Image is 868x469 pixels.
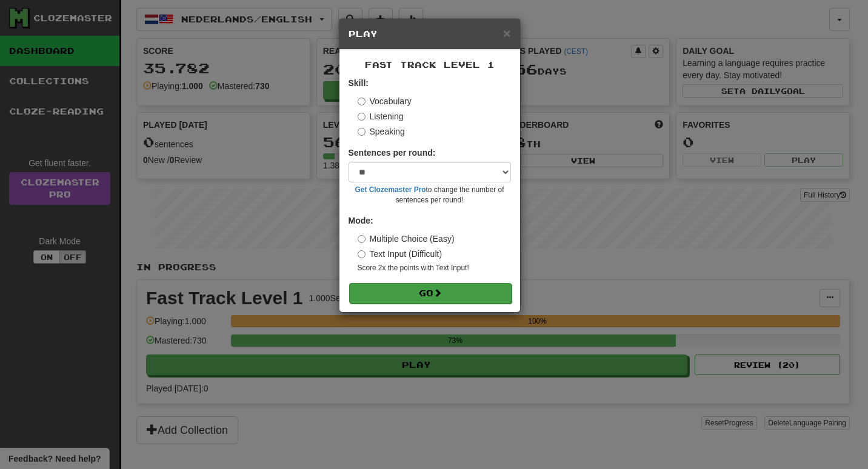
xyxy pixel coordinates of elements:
span: Fast Track Level 1 [365,59,495,70]
strong: Mode: [349,216,373,225]
button: Go [349,283,512,304]
small: to change the number of sentences per round! [349,185,511,205]
label: Speaking [358,125,405,138]
input: Listening [358,113,366,121]
input: Text Input (Difficult) [358,250,366,258]
label: Vocabulary [358,95,412,107]
input: Vocabulary [358,98,366,105]
input: Multiple Choice (Easy) [358,235,366,243]
a: Get Clozemaster Pro [355,185,426,194]
label: Listening [358,110,404,122]
span: × [503,26,510,40]
h5: Play [349,28,511,40]
input: Speaking [358,128,366,136]
label: Text Input (Difficult) [358,248,442,260]
small: Score 2x the points with Text Input ! [358,263,511,273]
strong: Skill: [349,78,369,88]
button: Close [503,27,510,39]
label: Multiple Choice (Easy) [358,233,455,245]
label: Sentences per round: [349,147,436,159]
